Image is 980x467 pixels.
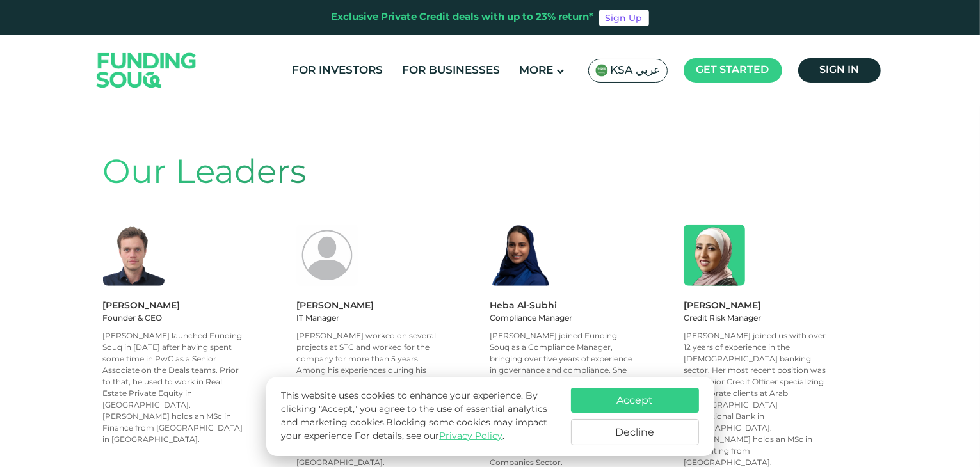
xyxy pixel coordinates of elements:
span: Sign in [819,65,859,75]
a: Sign Up [599,10,649,26]
span: Our Leaders [103,158,307,190]
div: Exclusive Private Credit deals with up to 23% return* [332,10,594,25]
div: Heba Al-Subhi [490,299,684,313]
div: [PERSON_NAME] launched Funding Souq in [DATE] after having spent some time in PwC as a Senior Ass... [103,331,248,446]
div: [PERSON_NAME] [684,299,878,313]
img: Member Image [684,225,745,286]
div: Credit Risk Manager [684,313,878,324]
img: SA Flag [595,64,608,77]
a: For Investors [289,60,387,81]
img: Member Image [103,225,165,286]
a: Sign in [798,58,881,83]
div: IT Manager [296,313,490,324]
a: Privacy Policy [439,432,502,441]
button: Decline [571,419,699,445]
span: More [520,65,554,76]
img: Member Image [490,225,552,286]
a: For Businesses [399,60,504,81]
img: Logo [84,38,209,102]
span: Blocking some cookies may impact your experience [281,418,547,441]
p: This website uses cookies to enhance your experience. By clicking "Accept," you agree to the use ... [281,390,558,443]
button: Accept [571,388,699,413]
div: [PERSON_NAME] [296,299,490,313]
img: Member Image [296,225,358,286]
div: Compliance Manager [490,313,684,324]
span: For details, see our . [355,432,504,441]
div: [PERSON_NAME] [103,299,297,313]
div: Founder & CEO [103,313,297,324]
span: Get started [696,65,769,75]
span: KSA عربي [611,63,661,78]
